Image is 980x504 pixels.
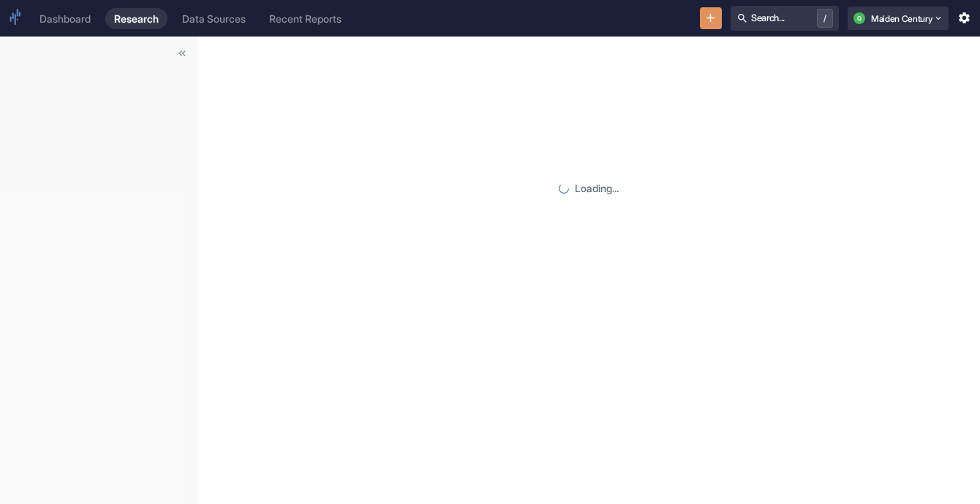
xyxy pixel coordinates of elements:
[31,8,99,29] a: Dashboard
[173,8,255,29] a: Data Sources
[269,12,342,25] div: Recent Reports
[848,7,949,30] button: QMaiden Century
[260,8,350,29] a: Recent Reports
[731,6,839,31] button: Search.../
[173,44,192,63] button: Collapse Sidebar
[182,12,246,25] div: Data Sources
[575,180,619,196] p: Loading...
[105,8,167,29] a: Research
[39,12,91,25] div: Dashboard
[853,12,865,24] div: Q
[700,7,723,30] button: New Resource
[114,12,159,25] div: Research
